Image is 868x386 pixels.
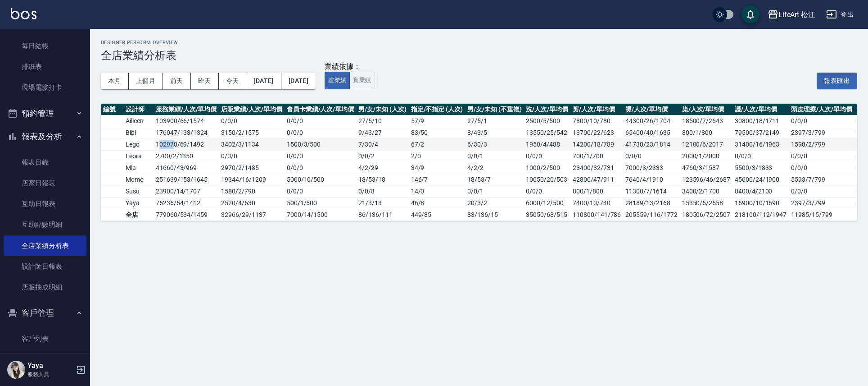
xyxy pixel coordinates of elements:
th: 洗/人次/單均價 [524,104,570,115]
td: 0/0/0 [789,185,854,197]
td: 2000/1/2000 [680,150,732,162]
a: 卡券管理 [4,349,86,370]
td: 0 / 0 / 0 [285,162,356,174]
td: 0 / 0 / 0 [219,150,284,162]
td: 800/1/800 [680,127,732,138]
th: 會員卡業績/人次/單均價 [285,104,356,115]
td: Mia [123,162,154,174]
td: 21 / 3 / 13 [356,197,408,209]
td: 2970 / 2 / 1485 [219,162,284,174]
th: 指定/不指定 (人次) [409,104,465,115]
td: 7000 / 14 / 1500 [285,209,356,221]
td: 41730/23/1814 [623,138,679,150]
td: 700/1/700 [570,150,623,162]
td: 0/0/0 [789,115,854,127]
button: [DATE] [246,73,281,89]
td: 500 / 1 / 500 [285,197,356,209]
td: 7000/3/2333 [623,162,679,174]
td: 10050/20/503 [524,174,570,185]
td: Ailleen [123,115,154,127]
button: [DATE] [281,73,316,89]
a: 報表匯出 [817,76,857,84]
td: 5000 / 10 / 500 [285,174,356,185]
td: 18 / 53 / 7 [465,174,524,185]
td: 0 / 0 / 1 [465,185,524,197]
a: 排班表 [4,56,86,77]
td: 27 / 5 / 1 [465,115,524,127]
td: 27 / 5 / 10 [356,115,408,127]
td: 1950/4/488 [524,138,570,150]
h5: Yaya [27,361,73,370]
td: 0 / 0 / 0 [285,127,356,138]
div: 業績依據： [325,62,375,72]
a: 店家日報表 [4,173,86,193]
td: 102978 / 69 / 1492 [154,138,219,150]
button: 客戶管理 [4,301,86,325]
a: 互助點數明細 [4,214,86,235]
td: 83 / 136 / 15 [465,209,524,221]
td: 1580 / 2 / 790 [219,185,284,197]
td: 1500 / 3 / 500 [285,138,356,150]
td: 44300/26/1704 [623,115,679,127]
td: 23900 / 14 / 1707 [154,185,219,197]
td: 67 / 2 [409,138,465,150]
td: 3402 / 3 / 1134 [219,138,284,150]
td: 35050/68/515 [524,209,570,221]
td: 0/0/0 [524,185,570,197]
button: save [741,5,759,23]
td: 3400/2/1700 [680,185,732,197]
td: 2 / 0 [409,150,465,162]
button: 報表匯出 [817,73,857,89]
td: 1598/2/799 [789,138,854,150]
button: 昨天 [191,73,219,89]
button: 今天 [219,73,247,89]
td: 449 / 85 [409,209,465,221]
h3: 全店業績分析表 [101,49,857,62]
button: 上個月 [129,73,163,89]
td: 65400/40/1635 [623,127,679,138]
button: 本月 [101,73,129,89]
div: LifeArt 松江 [778,9,816,20]
th: 染/人次/單均價 [680,104,732,115]
td: 4760/3/1587 [680,162,732,174]
td: 0/0/0 [623,150,679,162]
td: 11300/7/1614 [623,185,679,197]
button: LifeArt 松江 [764,5,819,24]
img: Logo [11,8,36,19]
td: 86 / 136 / 111 [356,209,408,221]
a: 全店業績分析表 [4,235,86,256]
td: 42800/47/911 [570,174,623,185]
td: 16900/10/1690 [732,197,789,209]
td: 28189/13/2168 [623,197,679,209]
td: 3150 / 2 / 1575 [219,127,284,138]
a: 報表目錄 [4,152,86,173]
td: 13700/22/623 [570,127,623,138]
td: 110800/141/786 [570,209,623,221]
td: 0/0/0 [524,150,570,162]
button: 報表及分析 [4,125,86,148]
td: 8 / 43 / 5 [465,127,524,138]
td: 103900 / 66 / 1574 [154,115,219,127]
td: 14200/18/789 [570,138,623,150]
td: 5593/7/799 [789,174,854,185]
td: Lego [123,138,154,150]
th: 剪/人次/單均價 [570,104,623,115]
td: 1000/2/500 [524,162,570,174]
td: 13550/25/542 [524,127,570,138]
a: 每日結帳 [4,36,86,56]
td: 12100/6/2017 [680,138,732,150]
a: 互助日報表 [4,193,86,214]
td: 7400/10/740 [570,197,623,209]
th: 燙/人次/單均價 [623,104,679,115]
td: 251639 / 153 / 1645 [154,174,219,185]
td: 14 / 0 [409,185,465,197]
td: Bibi [123,127,154,138]
button: 登出 [823,6,857,23]
td: 46 / 8 [409,197,465,209]
img: Person [7,361,25,379]
td: 0 / 0 / 2 [356,150,408,162]
td: 9 / 43 / 27 [356,127,408,138]
a: 客戶列表 [4,328,86,349]
th: 男/女/未知 (不重複) [465,104,524,115]
td: 5500/3/1833 [732,162,789,174]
